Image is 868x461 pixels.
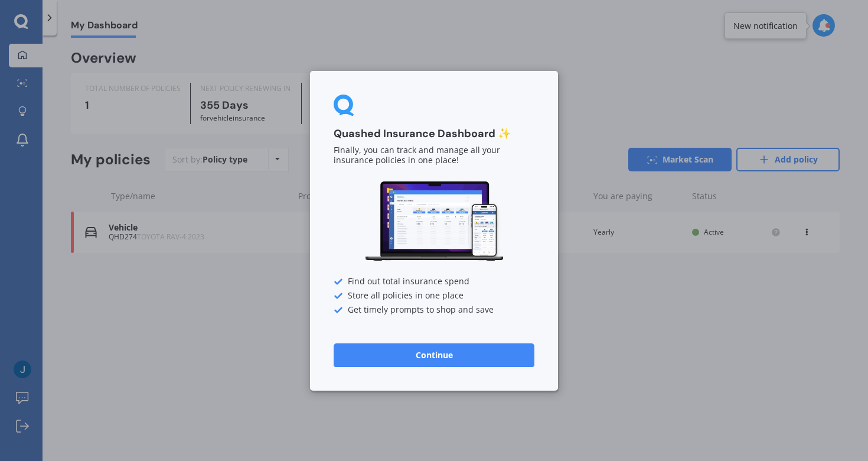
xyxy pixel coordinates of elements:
[334,145,534,165] p: Finally, you can track and manage all your insurance policies in one place!
[334,291,534,300] div: Store all policies in one place
[334,127,534,141] h3: Quashed Insurance Dashboard ✨
[334,277,534,286] div: Find out total insurance spend
[363,180,505,263] img: Dashboard
[334,343,534,366] button: Continue
[334,305,534,314] div: Get timely prompts to shop and save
